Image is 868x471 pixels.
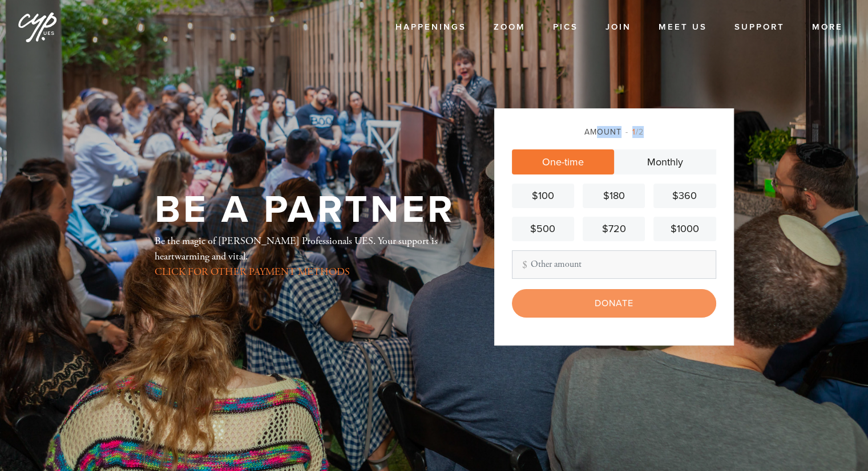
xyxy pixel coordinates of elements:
[653,184,716,208] a: $360
[17,6,58,47] img: cyp%20logo%20%28Jan%202025%29.png
[726,17,793,38] a: Support
[387,17,475,38] a: Happenings
[512,217,574,241] a: $500
[512,184,574,208] a: $100
[658,188,711,204] div: $360
[650,17,716,38] a: Meet Us
[587,221,640,237] div: $720
[625,127,644,137] span: /2
[653,217,716,241] a: $1000
[658,221,711,237] div: $1000
[516,221,570,237] div: $500
[614,149,716,174] a: Monthly
[583,184,645,208] a: $180
[155,192,455,229] h1: Be a Partner
[804,17,851,38] a: More
[544,17,587,38] a: Pics
[597,17,640,38] a: Join
[583,217,645,241] a: $720
[632,127,636,137] span: 1
[512,250,716,279] input: Other amount
[155,233,457,279] div: Be the magic of [PERSON_NAME] Professionals UES. Your support is heartwarming and vital.
[512,126,716,138] div: Amount
[587,188,640,204] div: $180
[512,149,614,174] a: One-time
[516,188,570,204] div: $100
[155,265,350,278] a: CLICK FOR OTHER PAYMENT METHODS
[485,17,534,38] a: Zoom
